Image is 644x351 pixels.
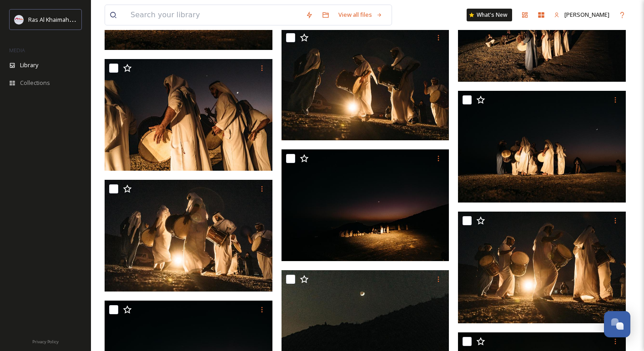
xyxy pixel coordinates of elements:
a: What's New [467,9,512,21]
img: Influencer Cultural Tour 28.jpg [458,91,626,203]
img: Influencer Cultural Tour 24.jpg [105,180,272,292]
img: Influencer Cultural Tour 26.jpg [105,59,272,171]
span: Collections [20,79,50,87]
span: Library [20,61,38,69]
a: View all files [334,6,387,24]
img: Logo_RAKTDA_RGB-01.png [15,15,24,24]
span: [PERSON_NAME] [564,10,609,19]
a: Privacy Policy [32,336,59,346]
button: Open Chat [604,311,630,337]
span: Ras Al Khaimah Tourism Development Authority [28,15,157,24]
img: Influencer Cultural Tour 23.jpg [282,149,449,261]
input: Search your library [126,5,301,25]
span: MEDIA [9,47,25,54]
a: [PERSON_NAME] [549,6,614,24]
img: Influencer Cultural Tour 25.jpg [282,29,449,140]
img: Influencer Cultural Tour 27.jpg [458,212,626,323]
span: Privacy Policy [32,339,59,345]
